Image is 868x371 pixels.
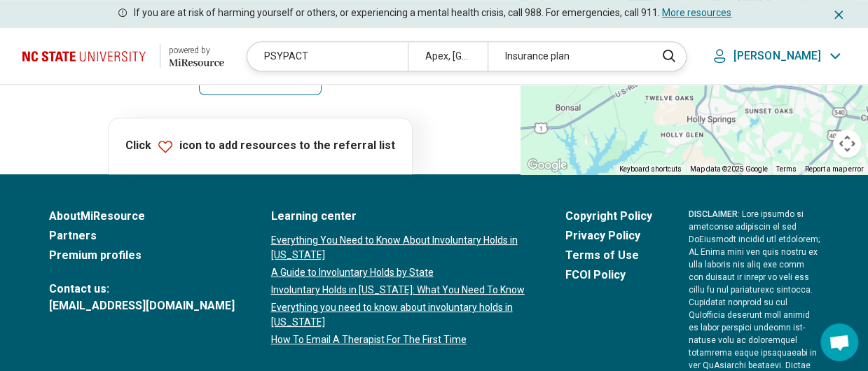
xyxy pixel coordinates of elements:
a: Terms [776,165,797,173]
p: If you are at risk of harming yourself or others, or experiencing a mental health crisis, call 98... [134,6,731,20]
a: [EMAIL_ADDRESS][DOMAIN_NAME] [49,297,235,314]
a: North Carolina State University powered by [22,39,224,73]
a: Copyright Policy [565,208,652,225]
a: More resources [662,7,731,18]
a: Involuntary Holds in [US_STATE]: What You Need To Know [271,283,529,297]
button: Dismiss [832,6,846,22]
span: DISCLAIMER [689,209,738,219]
div: powered by [169,44,224,57]
a: Privacy Policy [565,227,652,244]
a: Terms of Use [565,247,652,264]
button: Map camera controls [833,129,861,157]
a: Open this area in Google Maps (opens a new window) [524,156,570,174]
p: Click icon to add resources to the referral list [125,138,395,155]
a: How To Email A Therapist For The First Time [271,332,529,347]
a: A Guide to Involuntary Holds by State [271,265,529,280]
a: Partners [49,227,235,244]
div: Apex, [GEOGRAPHIC_DATA] [408,42,488,71]
a: AboutMiResource [49,208,235,225]
a: FCOI Policy [565,267,652,283]
a: Everything you need to know about involuntary holds in [US_STATE] [271,300,529,330]
a: Learning center [271,208,529,225]
a: Report a map error [805,165,864,173]
div: Insurance plan [488,42,648,71]
img: Google [524,156,570,174]
div: PSYPACT [247,42,408,71]
span: Contact us: [49,281,235,297]
img: North Carolina State University [22,39,151,73]
span: Map data ©2025 Google [690,165,768,173]
a: Everything You Need to Know About Involuntary Holds in [US_STATE] [271,233,529,262]
p: [PERSON_NAME] [733,49,821,63]
a: Premium profiles [49,247,235,264]
a: Open chat [820,323,858,361]
button: Keyboard shortcuts [619,164,682,174]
